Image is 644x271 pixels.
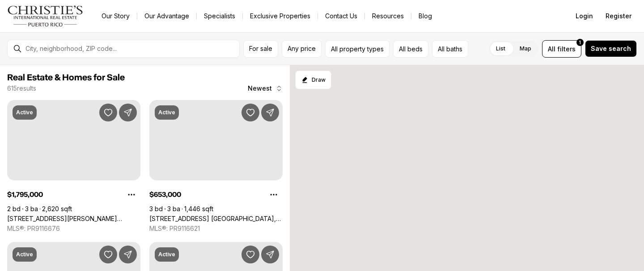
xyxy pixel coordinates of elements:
[570,7,598,25] button: Login
[99,246,117,263] button: Save Property: 241 ELEANOR ROOSEVELT AVE
[7,85,36,92] p: 615 results
[241,104,259,121] button: Save Property: 3103 AVE. ISLA VERDE, CONDESA DEL MAR #1402
[295,71,331,89] button: Start drawing
[606,13,631,20] span: Register
[99,104,117,121] button: Save Property: 1754 MCCLEARY AVE #602
[282,40,322,58] button: Any price
[600,7,637,25] button: Register
[591,45,631,52] span: Save search
[137,10,196,22] a: Our Advantage
[365,10,411,22] a: Resources
[149,215,283,223] a: 3103 AVE. ISLA VERDE, CONDESA DEL MAR #1402, CAROLINA PR, 00979
[243,40,278,58] button: For sale
[576,13,593,20] span: Login
[579,39,581,46] span: 1
[318,10,364,22] button: Contact Us
[513,41,538,57] label: Map
[249,45,272,52] span: For sale
[432,40,468,58] button: All baths
[557,44,576,54] span: filters
[248,85,272,92] span: Newest
[325,40,390,58] button: All property types
[411,10,439,22] a: Blog
[158,109,175,116] p: Active
[197,10,242,22] a: Specialists
[489,41,513,57] label: List
[288,45,316,52] span: Any price
[158,251,175,258] p: Active
[7,215,140,223] a: 1754 MCCLEARY AVE #602, SAN JUAN PR, 00911
[585,40,637,57] button: Save search
[16,109,33,116] p: Active
[94,10,137,22] a: Our Story
[242,79,288,97] button: Newest
[7,5,84,27] img: logo
[548,44,555,54] span: All
[241,246,259,263] button: Save Property: 4123 ISLA VERDE AVE #201
[16,251,33,258] p: Active
[265,186,283,204] button: Property options
[123,186,140,204] button: Property options
[243,10,318,22] a: Exclusive Properties
[393,40,428,58] button: All beds
[542,40,581,58] button: Allfilters1
[7,73,125,82] span: Real Estate & Homes for Sale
